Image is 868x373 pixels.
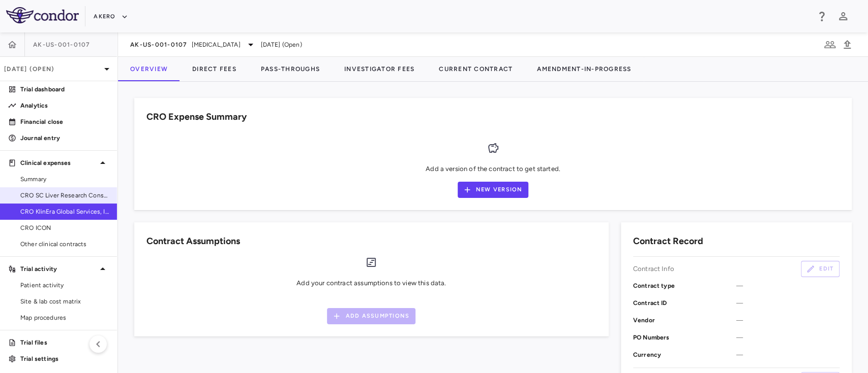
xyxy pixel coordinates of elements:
p: Contract type [633,281,736,290]
p: Clinical expenses [20,158,97,167]
span: Summary [20,175,109,184]
h6: Contract Assumptions [146,234,240,248]
p: Currency [633,350,736,359]
p: Trial dashboard [20,85,109,94]
p: Contract Info [633,264,674,274]
p: Trial files [20,338,109,347]
button: Overview [118,57,180,81]
p: Vendor [633,316,736,325]
button: Pass-Throughs [249,57,332,81]
button: Akero [94,9,128,25]
button: Investigator Fees [332,57,427,81]
span: — [736,298,840,308]
span: CRO ICON [20,223,109,232]
button: Amendment-In-Progress [525,57,643,81]
span: CRO SC Liver Research Consortium LLC [20,191,109,200]
p: Journal entry [20,133,109,143]
p: Trial activity [20,264,97,274]
span: AK-US-001-0107 [33,41,91,49]
span: — [736,333,840,342]
button: Direct Fees [180,57,249,81]
p: Trial settings [20,354,109,363]
span: [MEDICAL_DATA] [192,40,241,49]
p: Add a version of the contract to get started. [426,164,560,174]
span: Other clinical contracts [20,240,109,249]
p: Add your contract assumptions to view this data. [296,279,446,288]
button: Current Contract [427,57,525,81]
span: — [736,281,840,290]
img: logo-full-SnFGN8VE.png [6,7,79,23]
span: Site & lab cost matrix [20,297,109,306]
p: Financial close [20,117,109,126]
p: [DATE] (Open) [4,64,101,74]
span: — [736,350,840,359]
p: PO Numbers [633,333,736,342]
span: AK-US-001-0107 [130,41,188,49]
p: Contract ID [633,298,736,308]
span: CRO KlinEra Global Services, Inc. [20,207,109,216]
h6: Contract Record [633,234,703,248]
span: Patient activity [20,281,109,290]
h6: CRO Expense Summary [146,110,247,124]
span: Map procedures [20,313,109,322]
button: New Version [458,182,529,198]
span: — [736,316,840,325]
p: Analytics [20,101,109,110]
span: [DATE] (Open) [261,40,302,49]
